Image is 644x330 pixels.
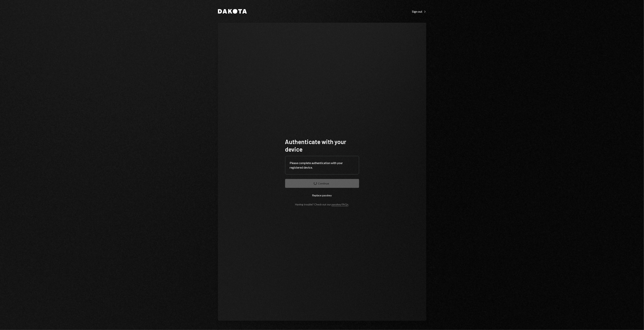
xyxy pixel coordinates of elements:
button: Replace passkey [285,191,359,200]
a: Sign out [412,9,426,13]
h1: Authenticate with your device [285,138,359,153]
div: Sign out [412,10,426,13]
div: Please complete authentication with your registered device. [290,161,354,170]
a: passkey FAQs [332,203,348,206]
div: Having trouble? Check out our . [295,203,349,206]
